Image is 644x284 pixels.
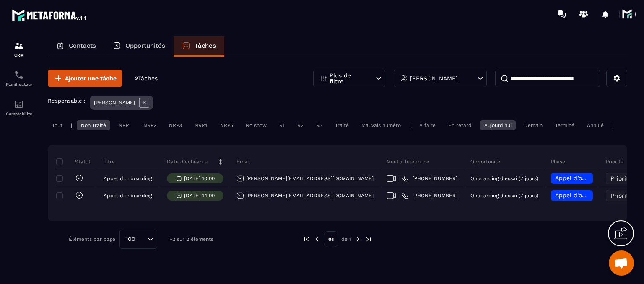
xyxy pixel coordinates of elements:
p: Onboarding d'essai (7 jours) [470,176,538,181]
p: Appel d'onboarding [104,176,152,181]
img: next [354,235,362,243]
div: R1 [275,120,289,130]
p: Éléments par page [69,236,115,242]
p: Tâches [195,42,216,49]
div: R2 [293,120,308,130]
span: Priorité [610,192,632,199]
img: next [365,235,372,243]
p: [PERSON_NAME] [410,75,458,81]
p: Titre [104,158,115,165]
button: Ajouter une tâche [48,70,122,87]
a: formationformationCRM [2,34,36,64]
span: Priorité [610,175,632,182]
div: NRP5 [216,120,237,130]
p: Statut [58,158,91,165]
p: | [71,122,73,128]
div: NRP2 [139,120,161,130]
p: Meet / Téléphone [387,158,429,165]
img: prev [313,235,321,243]
span: | [398,193,400,199]
div: À faire [415,120,440,130]
p: Date d’échéance [167,158,208,165]
div: R3 [312,120,327,130]
span: | [398,176,400,182]
p: Phase [551,158,565,165]
p: Plus de filtre [330,72,366,84]
p: CRM [2,53,36,57]
p: | [409,122,411,128]
div: Ouvrir le chat [609,250,634,276]
img: logo [12,8,87,23]
div: Non Traité [77,120,110,130]
span: Appel d’onboarding planifié [555,192,634,199]
p: Responsable : [48,98,86,104]
a: Tâches [174,36,224,57]
div: Aujourd'hui [480,120,516,130]
p: | [612,122,614,128]
p: Planificateur [2,82,36,87]
p: Priorité [606,158,623,165]
p: [DATE] 10:00 [184,176,215,181]
p: Email [236,158,250,165]
div: En retard [444,120,476,130]
a: [PHONE_NUMBER] [402,192,457,199]
div: Search for option [119,230,157,249]
div: NRP3 [165,120,186,130]
div: Mauvais numéro [357,120,405,130]
p: Onboarding d'essai (7 jours) [470,193,538,199]
p: Appel d'onboarding [104,193,152,199]
div: NRP1 [114,120,135,130]
div: Traité [331,120,353,130]
img: formation [14,41,24,51]
p: Contacts [69,42,96,49]
p: Opportunités [125,42,165,49]
input: Search for option [138,235,145,244]
a: Contacts [48,36,104,57]
div: Terminé [551,120,579,130]
p: 1-2 sur 2 éléments [168,236,213,242]
span: Appel d’onboarding planifié [555,175,634,181]
p: 2 [135,75,158,83]
a: Opportunités [104,36,174,57]
p: [DATE] 14:00 [184,193,215,199]
img: accountant [14,99,24,109]
a: [PHONE_NUMBER] [402,175,457,182]
img: scheduler [14,70,24,80]
a: schedulerschedulerPlanificateur [2,64,36,93]
p: Opportunité [470,158,500,165]
span: 100 [123,235,138,244]
div: Annulé [583,120,608,130]
p: de 1 [341,236,351,243]
div: No show [241,120,271,130]
p: 01 [324,231,338,247]
img: prev [303,235,310,243]
p: [PERSON_NAME] [94,100,135,106]
div: NRP4 [190,120,212,130]
p: Comptabilité [2,111,36,116]
span: Ajouter une tâche [65,74,117,83]
a: accountantaccountantComptabilité [2,93,36,122]
span: Tâches [138,75,158,82]
div: Demain [520,120,547,130]
div: Tout [48,120,67,130]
